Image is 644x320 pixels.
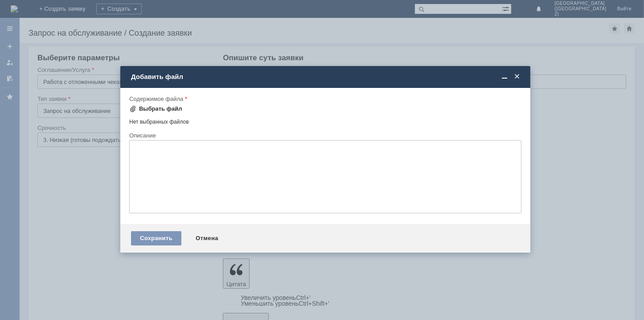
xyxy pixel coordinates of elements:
div: Нет выбранных файлов [129,115,521,125]
span: Свернуть (Ctrl + M) [500,73,509,81]
div: Выбрать файл [139,105,182,112]
span: Закрыть [513,73,521,81]
div: Описание [129,133,520,138]
div: Содержимое файла [129,96,520,102]
div: Добрый день! не прошла скидка из за новой акции.. чеки на сумму 1096 и 1124 руб. [4,4,130,25]
div: Добавить файл [131,73,521,81]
